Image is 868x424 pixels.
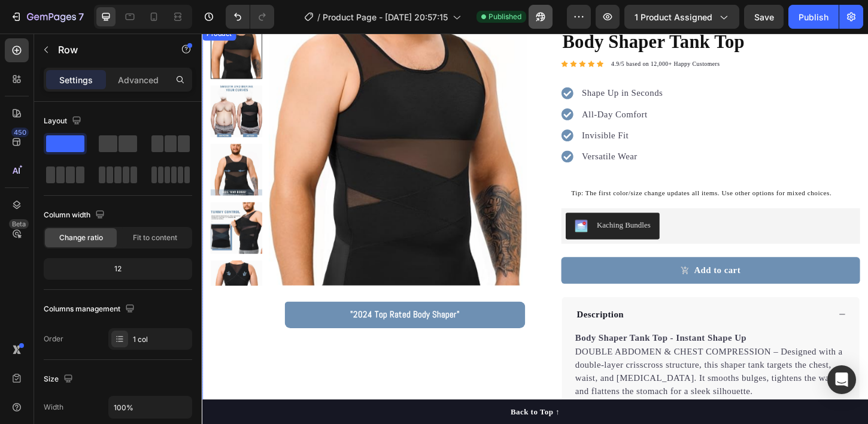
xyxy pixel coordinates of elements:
p: Versatile Wear [409,125,497,140]
input: Auto [109,396,192,418]
strong: Body Shaper Tank Top - Instant Shape Up [402,323,587,333]
p: Row [58,43,160,57]
p: Invisible Fit [409,102,497,117]
button: Add to cart [387,241,709,269]
p: Tip: The first color/size change updates all items. Use other options for mixed choices. [398,166,699,177]
div: Back to Top ↑ [333,401,386,414]
button: Publish [788,5,839,29]
div: Undo/Redo [226,5,274,29]
div: 12 [46,261,190,277]
div: Size [44,371,75,387]
span: Product Page - [DATE] 20:57:15 [323,11,448,23]
p: Advanced [118,74,159,86]
div: Column width [44,207,107,223]
div: Order [44,334,63,344]
button: 7 [5,5,89,29]
div: Rich Text Editor. Editing area: main [397,165,700,178]
div: Open Intercom Messenger [827,365,856,394]
div: Rich Text Editor. Editing area: main [408,78,499,96]
div: Rich Text Editor. Editing area: main [408,101,499,119]
p: Description [404,295,455,310]
span: Change ratio [59,232,103,243]
div: Rich Text Editor. Editing area: main [408,123,499,141]
div: Publish [799,11,828,23]
button: Save [744,5,784,29]
div: Kaching Bundles [426,200,484,213]
button: 1 product assigned [624,5,739,29]
span: Save [754,12,774,22]
p: Settings [59,74,93,86]
div: Columns management [44,301,137,317]
span: 4.9/5 based on 12,000+ Happy Customers [441,29,559,36]
p: 7 [78,10,84,24]
span: Published [488,11,521,22]
iframe: Design area [202,34,868,424]
div: Beta [9,219,29,229]
div: Add to cart [530,248,581,262]
p: DOUBLE ABDOMEN & CHEST COMPRESSION – Designed with a double-layer crisscross structure, this shap... [402,337,691,390]
span: / [317,11,320,23]
span: Fit to content [133,232,177,243]
div: Layout [44,113,84,129]
p: Shape Up in Seconds [409,57,497,71]
div: 1 col [133,334,189,345]
div: Width [44,402,63,413]
button: Kaching Bundles [392,193,493,222]
span: 1 product assigned [635,11,712,23]
div: 450 [11,128,29,137]
img: KachingBundles.png [402,200,416,214]
p: All-Day Comfort [409,80,497,94]
div: Rich Text Editor. Editing area: main [408,55,499,73]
